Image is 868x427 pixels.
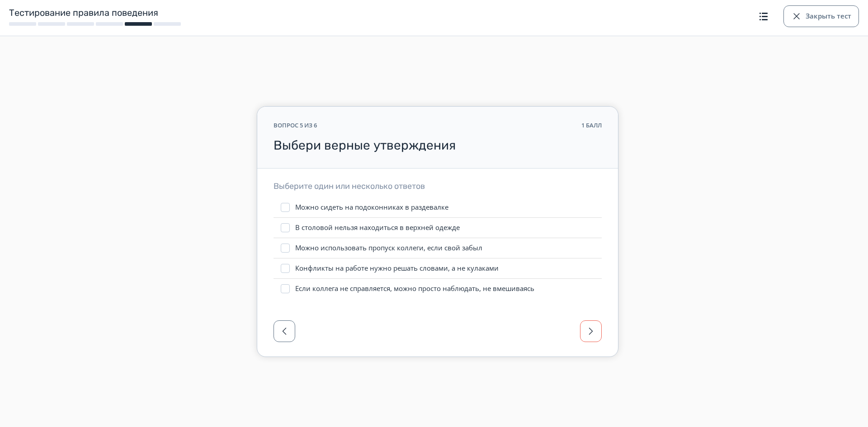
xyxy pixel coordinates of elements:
div: Можно сидеть на подоконниках в раздевалке [295,203,448,212]
div: В столовой нельзя находиться в верхней одежде [295,223,460,232]
div: Можно использовать пропуск коллеги, если свой забыл [295,244,482,253]
h1: Тестирование правила поведения [9,7,723,19]
div: вопрос 5 из 6 [274,121,317,130]
button: Закрыть тест [783,5,859,27]
div: Конфликты на работе нужно решать словами, а не кулаками [295,264,499,273]
h3: Выберите один или несколько ответов [274,181,602,192]
div: Если коллега не справляется, можно просто наблюдать, не вмешиваясь [295,284,534,293]
h3: Выбери верные утверждения [274,137,602,154]
div: 1 балл [581,121,602,130]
